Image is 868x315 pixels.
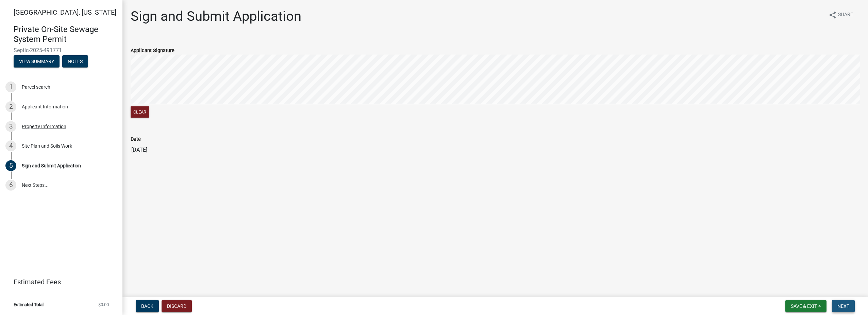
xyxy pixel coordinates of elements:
[832,300,855,312] button: Next
[5,275,112,289] a: Estimated Fees
[5,160,16,171] div: 5
[62,55,88,67] button: Notes
[5,140,16,151] div: 4
[5,101,16,112] div: 2
[5,180,16,191] div: 6
[838,11,853,19] span: Share
[14,302,44,307] span: Estimated Total
[141,303,153,309] span: Back
[22,85,50,89] div: Parcel search
[131,8,301,25] h1: Sign and Submit Application
[829,11,837,19] i: share
[22,163,81,168] div: Sign and Submit Application
[837,303,849,309] span: Next
[14,55,60,67] button: View Summary
[22,104,68,109] div: Applicant Information
[22,144,72,148] div: Site Plan and Soils Work
[5,81,16,92] div: 1
[14,25,117,44] h4: Private On-Site Sewage System Permit
[162,300,192,312] button: Discard
[98,302,109,307] span: $0.00
[14,8,116,16] span: [GEOGRAPHIC_DATA], [US_STATE]
[5,121,16,132] div: 3
[131,106,149,118] button: Clear
[131,48,174,53] label: Applicant Signature
[136,300,159,312] button: Back
[14,59,60,64] wm-modal-confirm: Summary
[791,303,817,309] span: Save & Exit
[22,124,66,129] div: Property Information
[62,59,88,64] wm-modal-confirm: Notes
[131,137,141,142] label: Date
[785,300,827,312] button: Save & Exit
[823,8,858,21] button: shareShare
[14,47,109,54] span: Septic-2025-491771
